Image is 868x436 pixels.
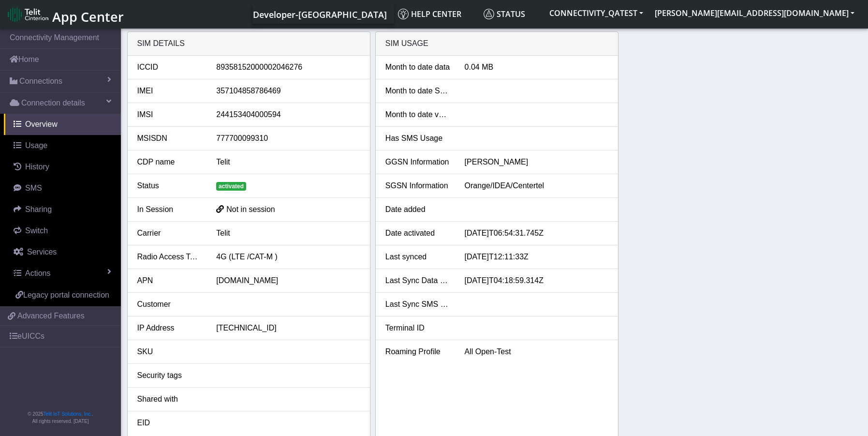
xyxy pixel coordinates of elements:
[398,9,409,19] img: knowledge.svg
[27,248,57,256] span: Services
[209,85,368,97] div: 357104858786469
[457,251,616,263] div: [DATE]T12:11:33Z
[544,4,649,22] button: CONNECTIVITY_QATEST
[130,109,209,120] div: IMSI
[130,227,209,239] div: Carrier
[8,4,122,25] a: App Center
[25,163,49,171] span: History
[130,393,209,405] div: Shared with
[378,346,457,358] div: Roaming Profile
[253,9,387,20] span: Developer-[GEOGRAPHIC_DATA]
[649,4,860,22] button: [PERSON_NAME][EMAIL_ADDRESS][DOMAIN_NAME]
[130,346,209,358] div: SKU
[209,156,368,168] div: Telit
[252,4,386,24] a: Your current platform instance
[378,251,457,263] div: Last synced
[25,269,50,277] span: Actions
[457,180,616,192] div: Orange/IDEA/Centertel
[25,205,52,213] span: Sharing
[484,9,494,19] img: status.svg
[128,32,370,56] div: SIM details
[378,227,457,239] div: Date activated
[378,61,457,73] div: Month to date data
[25,120,58,128] span: Overview
[23,291,109,299] span: Legacy portal connection
[209,61,368,73] div: 89358152000002046276
[21,97,85,109] span: Connection details
[378,204,457,215] div: Date added
[130,251,209,263] div: Radio Access Tech
[209,275,368,286] div: [DOMAIN_NAME]
[457,275,616,286] div: [DATE]T04:18:59.314Z
[226,205,275,213] span: Not in session
[378,85,457,97] div: Month to date SMS
[457,156,616,168] div: [PERSON_NAME]
[480,4,544,24] a: Status
[4,114,121,135] a: Overview
[376,32,618,56] div: SIM Usage
[130,322,209,334] div: IP Address
[8,7,48,22] img: logo-telit-cinterion-gw-new.png
[4,263,121,284] a: Actions
[130,61,209,73] div: ICCID
[457,227,616,239] div: [DATE]T06:54:31.745Z
[209,133,368,144] div: 777700099310
[398,9,461,19] span: Help center
[25,141,47,150] span: Usage
[4,135,121,156] a: Usage
[457,61,616,73] div: 0.04 MB
[130,180,209,192] div: Status
[17,310,85,322] span: Advanced Features
[378,133,457,144] div: Has SMS Usage
[378,275,457,286] div: Last Sync Data Usage
[130,417,209,429] div: EID
[378,156,457,168] div: GGSN Information
[209,322,368,334] div: [TECHNICAL_ID]
[378,180,457,192] div: SGSN Information
[457,346,616,358] div: All Open-Test
[44,411,92,417] a: Telit IoT Solutions, Inc.
[209,251,368,263] div: 4G (LTE /CAT-M )
[378,109,457,120] div: Month to date voice
[130,85,209,97] div: IMEI
[378,322,457,334] div: Terminal ID
[4,178,121,199] a: SMS
[130,133,209,144] div: MSISDN
[19,75,62,87] span: Connections
[484,9,525,19] span: Status
[216,182,246,191] span: activated
[209,109,368,120] div: 244153404000594
[130,370,209,381] div: Security tags
[4,241,121,263] a: Services
[4,199,121,220] a: Sharing
[378,299,457,310] div: Last Sync SMS Usage
[130,299,209,310] div: Customer
[130,204,209,215] div: In Session
[130,275,209,286] div: APN
[4,156,121,178] a: History
[209,227,368,239] div: Telit
[394,4,480,24] a: Help center
[25,226,48,235] span: Switch
[4,220,121,241] a: Switch
[130,156,209,168] div: CDP name
[25,184,42,192] span: SMS
[52,8,124,26] span: App Center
